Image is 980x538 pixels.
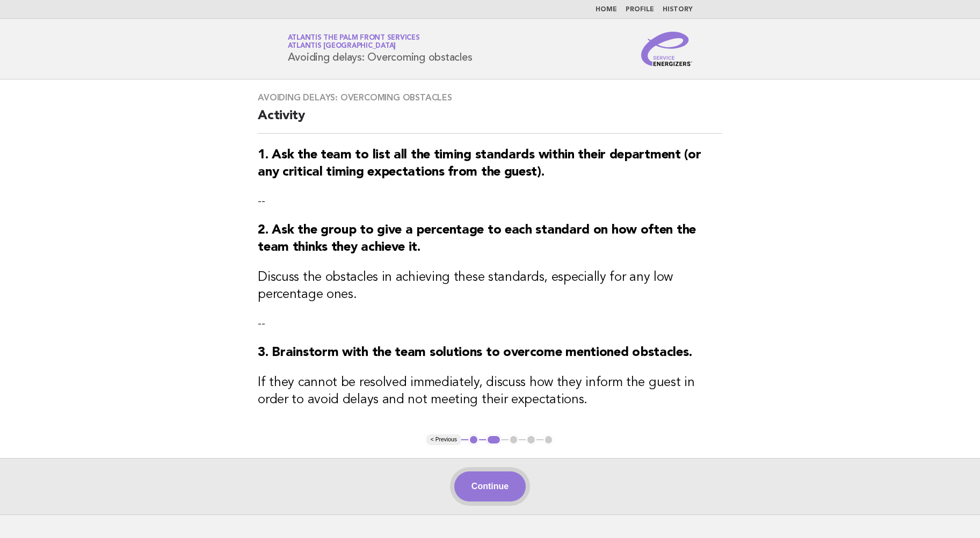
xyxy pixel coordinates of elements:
a: Profile [626,6,654,13]
a: History [663,6,693,13]
h1: Avoiding delays: Overcoming obstacles [288,35,473,63]
p: -- [258,316,722,331]
button: Continue [454,471,526,501]
strong: 2. Ask the group to give a percentage to each standard on how often the team thinks they achieve it. [258,224,696,254]
button: 1 [468,434,479,445]
h3: Discuss the obstacles in achieving these standards, especially for any low percentage ones. [258,269,722,303]
strong: 3. Brainstorm with the team solutions to overcome mentioned obstacles. [258,346,692,359]
span: Atlantis [GEOGRAPHIC_DATA] [288,43,396,50]
p: -- [258,194,722,209]
a: Atlantis The Palm Front ServicesAtlantis [GEOGRAPHIC_DATA] [288,34,420,49]
strong: 1. Ask the team to list all the timing standards within their department (or any critical timing ... [258,149,701,179]
button: < Previous [426,434,461,445]
h2: Activity [258,107,722,134]
img: Service Energizers [641,32,693,66]
button: 2 [486,434,502,445]
h3: Avoiding delays: Overcoming obstacles [258,92,722,103]
a: Home [596,6,617,13]
h3: If they cannot be resolved immediately, discuss how they inform the guest in order to avoid delay... [258,374,722,409]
